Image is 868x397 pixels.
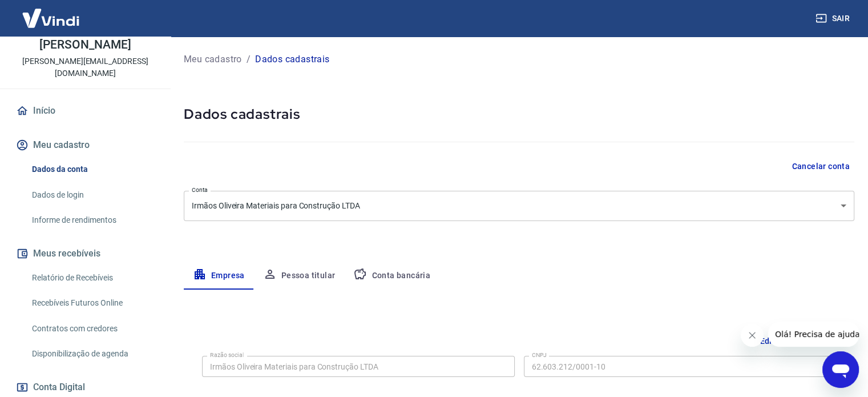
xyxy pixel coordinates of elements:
[14,241,157,266] button: Meus recebíveis
[255,53,329,66] p: Dados cadastrais
[741,324,764,347] iframe: Fechar mensagem
[9,55,162,79] p: [PERSON_NAME][EMAIL_ADDRESS][DOMAIN_NAME]
[813,8,854,29] button: Sair
[184,105,854,123] h5: Dados cadastrais
[787,156,854,177] button: Cancelar conta
[39,39,131,51] p: [PERSON_NAME]
[184,262,254,290] button: Empresa
[27,266,157,290] a: Relatório de Recebíveis
[27,158,157,181] a: Dados da conta
[210,351,244,359] label: Razão social
[27,342,157,366] a: Disponibilização de agenda
[184,191,854,221] div: Irmãos Oliveira Materiais para Construção LTDA
[254,262,345,290] button: Pessoa titular
[247,53,251,66] p: /
[768,322,859,347] iframe: Mensagem da empresa
[192,186,208,194] label: Conta
[27,291,157,315] a: Recebíveis Futuros Online
[532,351,547,359] label: CNPJ
[14,98,157,123] a: Início
[27,183,157,207] a: Dados de login
[14,133,157,158] button: Meu cadastro
[7,8,96,17] span: Olá! Precisa de ajuda?
[344,262,439,290] button: Conta bancária
[184,53,242,66] a: Meu cadastro
[27,208,157,232] a: Informe de rendimentos
[14,1,88,35] img: Vindi
[822,351,859,388] iframe: Botão para abrir a janela de mensagens
[27,317,157,340] a: Contratos com credores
